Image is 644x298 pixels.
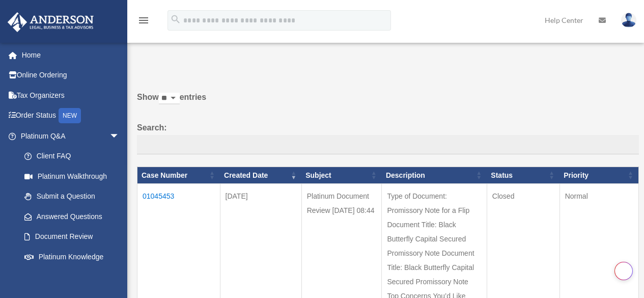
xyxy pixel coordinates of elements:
i: search [170,14,181,25]
a: Submit a Question [14,186,130,207]
th: Description: activate to sort column ascending [382,167,487,184]
a: Platinum Walkthrough [14,166,130,186]
i: menu [137,14,150,26]
div: NEW [59,108,81,123]
span: arrow_drop_down [109,126,130,147]
th: Status: activate to sort column ascending [487,167,559,184]
a: Home [7,45,135,65]
select: Showentries [159,93,180,104]
label: Search: [137,121,639,154]
input: Search: [137,135,639,154]
a: Client FAQ [14,146,130,167]
th: Created Date: activate to sort column ascending [220,167,301,184]
a: Tax Organizers [7,85,135,105]
th: Case Number: activate to sort column ascending [137,167,220,184]
label: Show entries [137,90,639,115]
img: Anderson Advisors Platinum Portal [5,12,97,32]
a: Answered Questions [14,206,125,227]
a: Online Ordering [7,65,135,86]
a: Document Review [14,227,130,247]
a: Platinum Q&Aarrow_drop_down [7,126,130,146]
th: Subject: activate to sort column ascending [301,167,382,184]
a: Platinum Knowledge Room [14,247,130,279]
img: User Pic [621,13,636,28]
a: menu [137,18,150,26]
a: Order StatusNEW [7,105,135,126]
th: Priority: activate to sort column ascending [559,167,638,184]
